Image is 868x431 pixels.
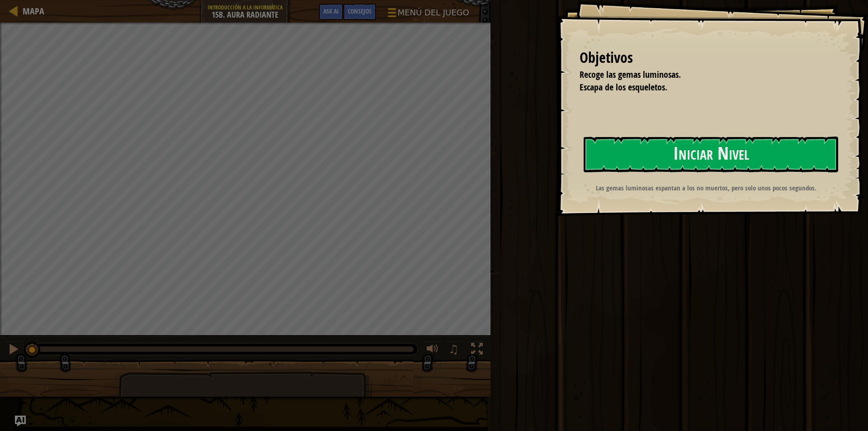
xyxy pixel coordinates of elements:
[348,7,372,15] span: Consejos
[448,342,458,356] span: ♫
[398,7,469,19] span: Menú del Juego
[446,341,463,360] button: ♫
[568,81,834,94] li: Escapa de los esqueletos.
[319,4,343,20] button: Ask AI
[568,68,834,81] li: Recoge las gemas luminosas.
[580,81,667,93] span: Escapa de los esqueletos.
[23,5,44,17] span: Mapa
[15,416,26,426] button: Ask AI
[323,7,339,15] span: Ask AI
[580,47,836,68] div: Objetivos
[18,5,44,17] a: Mapa
[5,341,23,360] button: Ctrl + P: Pause
[424,341,442,360] button: Ajustar volúmen
[579,183,833,193] p: Las gemas luminosas espantan a los no muertos, pero solo unos pocos segundos.
[468,341,486,360] button: Alterna pantalla completa.
[580,68,681,81] span: Recoge las gemas luminosas.
[584,137,838,172] button: Iniciar Nivel
[381,4,475,25] button: Menú del Juego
